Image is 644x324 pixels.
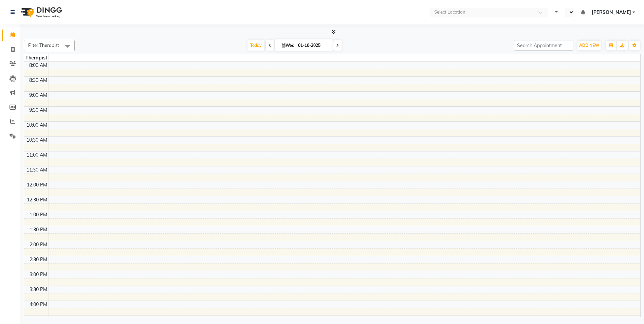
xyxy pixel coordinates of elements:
span: [PERSON_NAME] [592,9,631,16]
div: 4:00 PM [28,301,49,308]
div: 1:00 PM [28,211,49,218]
div: 12:00 PM [25,181,49,188]
div: 2:00 PM [28,241,49,248]
div: 4:30 PM [28,316,49,323]
div: 9:30 AM [28,107,49,114]
div: 3:30 PM [28,286,49,293]
div: 10:30 AM [25,137,49,144]
div: 3:00 PM [28,271,49,278]
img: logo [17,3,64,22]
div: 12:30 PM [25,196,49,203]
div: 1:30 PM [28,226,49,233]
div: 2:30 PM [28,256,49,263]
div: 8:00 AM [28,62,49,69]
div: Select Location [434,9,465,16]
div: 11:00 AM [25,151,49,159]
button: ADD NEW [577,41,601,50]
div: 8:30 AM [28,77,49,84]
span: Today [247,40,264,51]
input: Search Appointment [514,40,573,51]
div: 10:00 AM [25,122,49,129]
input: 2025-10-01 [296,40,330,51]
div: 9:00 AM [28,92,49,99]
span: ADD NEW [579,43,599,48]
div: 11:30 AM [25,166,49,174]
span: Wed [280,43,296,48]
div: Therapist [24,54,49,61]
span: Filter Therapist [28,42,59,48]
